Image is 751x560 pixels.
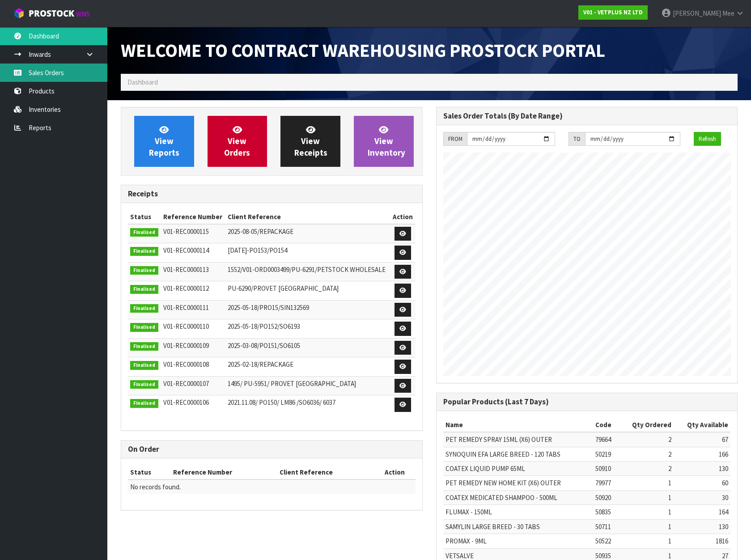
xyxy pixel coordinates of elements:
[593,462,619,476] td: 50910
[443,447,593,461] td: SYNOQUIN EFA LARGE BREED - 120 TABS
[163,246,209,255] span: V01-REC0000114
[228,341,300,350] span: 2025-03-08/PO151/SO6105
[619,476,674,490] td: 1
[163,322,209,331] span: V01-REC0000110
[127,78,158,86] span: Dashboard
[674,534,731,548] td: 1816
[443,534,593,548] td: PROMAX - 9ML
[619,490,674,505] td: 1
[163,265,209,274] span: V01-REC0000113
[593,505,619,519] td: 50835
[163,360,209,369] span: V01-REC0000108
[208,116,267,167] a: ViewOrders
[674,447,731,461] td: 166
[130,380,158,389] span: Finalised
[569,132,585,146] div: TO
[674,490,731,505] td: 30
[163,303,209,312] span: V01-REC0000111
[443,132,467,146] div: FROM
[228,322,300,331] span: 2025-05-18/PO152/SO6193
[593,432,619,447] td: 79664
[443,398,731,406] h3: Popular Products (Last 7 Days)
[128,210,161,224] th: Status
[228,284,339,293] span: PU-6290/PROVET [GEOGRAPHIC_DATA]
[673,9,721,17] span: [PERSON_NAME]
[128,190,416,198] h3: Receipts
[294,124,327,158] span: View Receipts
[443,476,593,490] td: PET REMEDY NEW HOME KIT (X6) OUTER
[149,124,179,158] span: View Reports
[583,8,643,16] strong: V01 - VETPLUS NZ LTD
[13,8,25,19] img: cube-alt.png
[228,265,386,274] span: 1552/V01-ORD0003499/PU-6291/PETSTOCK WHOLESALE
[674,418,731,432] th: Qty Available
[163,379,209,388] span: V01-REC0000107
[128,445,416,454] h3: On Order
[593,476,619,490] td: 79977
[619,462,674,476] td: 2
[694,132,721,146] button: Refresh
[128,465,171,479] th: Status
[280,116,340,167] a: ViewReceipts
[228,227,293,236] span: 2025-08-05/REPACKAGE
[228,360,293,369] span: 2025-02-18/REPACKAGE
[171,465,277,479] th: Reference Number
[593,519,619,534] td: 50711
[593,534,619,548] td: 50522
[128,479,416,494] td: No records found.
[619,418,674,432] th: Qty Ordered
[134,116,194,167] a: ViewReports
[374,465,415,479] th: Action
[130,399,158,408] span: Finalised
[593,447,619,461] td: 50219
[443,462,593,476] td: COATEX LIQUID PUMP 65ML
[674,462,731,476] td: 130
[674,476,731,490] td: 60
[593,490,619,505] td: 50920
[161,210,225,224] th: Reference Number
[228,379,356,388] span: 1495/ PU-5951/ PROVET [GEOGRAPHIC_DATA]
[619,505,674,519] td: 1
[593,418,619,432] th: Code
[130,247,158,256] span: Finalised
[163,227,209,236] span: V01-REC0000115
[619,534,674,548] td: 1
[130,285,158,294] span: Finalised
[443,432,593,447] td: PET REMEDY SPRAY 15ML (X6) OUTER
[130,304,158,313] span: Finalised
[674,432,731,447] td: 67
[722,9,734,17] span: Mee
[130,266,158,275] span: Finalised
[674,505,731,519] td: 164
[619,447,674,461] td: 2
[619,519,674,534] td: 1
[228,398,335,407] span: 2021.11.08/ PO150/ LM86 /SO6036/ 6037
[443,490,593,505] td: COATEX MEDICATED SHAMPOO - 500ML
[130,361,158,370] span: Finalised
[354,116,414,167] a: ViewInventory
[228,303,309,312] span: 2025-05-18/PRO15/SIN132569
[130,342,158,351] span: Finalised
[443,505,593,519] td: FLUMAX - 150ML
[368,124,405,158] span: View Inventory
[277,465,374,479] th: Client Reference
[163,398,209,407] span: V01-REC0000106
[76,10,90,18] small: WMS
[29,8,74,19] span: ProStock
[224,124,250,158] span: View Orders
[121,38,605,62] span: Welcome to Contract Warehousing ProStock Portal
[163,284,209,293] span: V01-REC0000112
[619,432,674,447] td: 2
[443,418,593,432] th: Name
[390,210,416,224] th: Action
[130,228,158,237] span: Finalised
[225,210,390,224] th: Client Reference
[674,519,731,534] td: 130
[443,112,731,120] h3: Sales Order Totals (By Date Range)
[443,519,593,534] td: SAMYLIN LARGE BREED - 30 TABS
[163,341,209,350] span: V01-REC0000109
[130,323,158,332] span: Finalised
[228,246,287,255] span: [DATE]-PO153/PO154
